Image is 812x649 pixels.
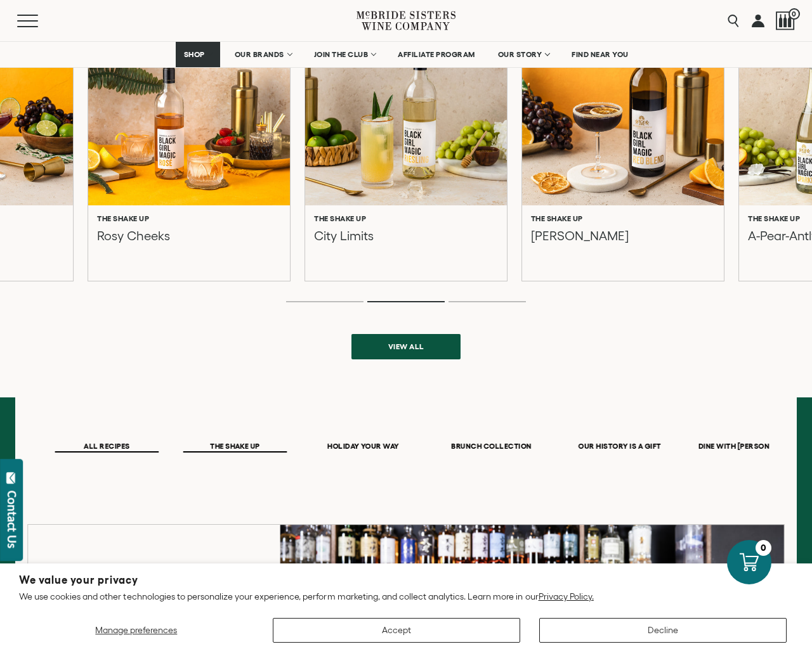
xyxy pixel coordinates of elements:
a: City Limits The Shake Up City Limits [305,21,507,281]
a: JOIN THE CLUB [306,42,384,67]
a: SHOP [176,42,220,67]
h6: The Shake Up [314,214,366,223]
button: Decline [539,618,787,643]
span: 0 [789,8,800,20]
button: ALL RECIPES [55,442,159,453]
p: Rosy Cheeks [97,228,170,259]
div: 0 [756,540,771,556]
span: View all [366,334,447,359]
a: FIND NEAR YOU [563,42,637,67]
li: Page dot 1 [286,301,363,302]
p: We use cookies and other technologies to personalize your experience, perform marketing, and coll... [19,591,793,602]
button: DINE WITH [PERSON_NAME] [696,442,800,453]
span: OUR BRANDS [235,50,284,59]
button: BRUNCH COLLECTION [440,442,544,453]
h6: The Shake Up [97,214,149,223]
li: Page dot 2 [367,301,445,302]
div: Contact Us [6,491,18,548]
span: JOIN THE CLUB [314,50,369,59]
button: Manage preferences [19,618,254,643]
span: AFFILIATE PROGRAM [398,50,475,59]
button: Mobile Menu Trigger [17,15,63,27]
a: OUR BRANDS [226,42,299,67]
h6: The Shake Up [531,214,583,223]
h2: We value your privacy [19,575,793,586]
a: OUR STORY [490,42,558,67]
span: FIND NEAR YOU [572,50,629,59]
a: Eliza The Shake Up [PERSON_NAME] [522,21,724,281]
li: Page dot 3 [449,301,526,302]
span: OUR STORY [498,50,542,59]
button: HOLIDAY YOUR WAY [311,442,416,453]
span: SHOP [184,50,206,59]
button: OUR HISTORY IS A GIFT [568,442,672,453]
button: THE SHAKE UP [183,442,287,453]
a: Privacy Policy. [539,591,594,601]
p: [PERSON_NAME] [531,228,629,259]
button: Accept [273,618,520,643]
span: Manage preferences [95,625,177,635]
a: View all [351,334,461,359]
a: AFFILIATE PROGRAM [390,42,483,67]
h6: The Shake Up [748,214,800,223]
a: Rosy Cheeks The Shake Up Rosy Cheeks [88,21,290,281]
p: City Limits [314,228,374,259]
